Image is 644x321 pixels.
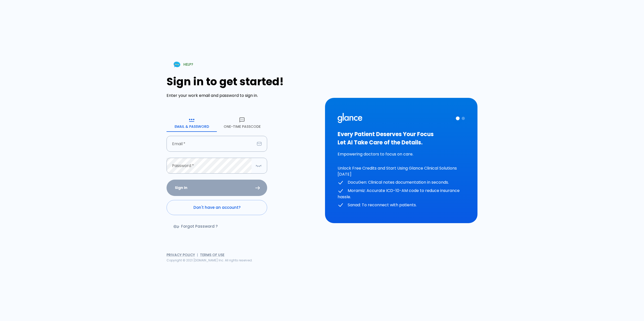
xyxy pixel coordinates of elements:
[338,179,465,186] p: DocuGen: Clinical notes documentation in seconds.
[217,114,267,132] button: One-Time Passcode
[338,130,465,147] h3: Every Patient Deserves Your Focus Let AI Take Care of the Details.
[167,200,267,215] a: Don't have an account?
[167,75,319,88] h1: Sign in to get started!
[338,151,465,157] p: Empowering doctors to focus on care.
[338,188,465,200] p: Moramiz: Accurate ICD-10-AM code to reduce insurance hassle.
[338,202,465,208] p: Sanad: To reconnect with patients.
[167,93,319,99] p: Enter your work email and password to sign in.
[167,136,255,152] input: dr.ahmed@clinic.com
[167,252,195,257] a: Privacy Policy
[173,60,181,69] img: Chat Support
[167,258,253,262] span: Copyright © 2021 [DOMAIN_NAME] Inc. All rights reserved.
[167,114,217,132] button: Email & Password
[167,58,199,71] a: HELP?
[167,219,226,234] a: Forgot Password ?
[197,252,198,257] span: |
[338,165,465,177] p: Unlock Free Credits and Start Using Glance Clinical Solutions [DATE]
[200,252,224,257] a: Terms of Use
